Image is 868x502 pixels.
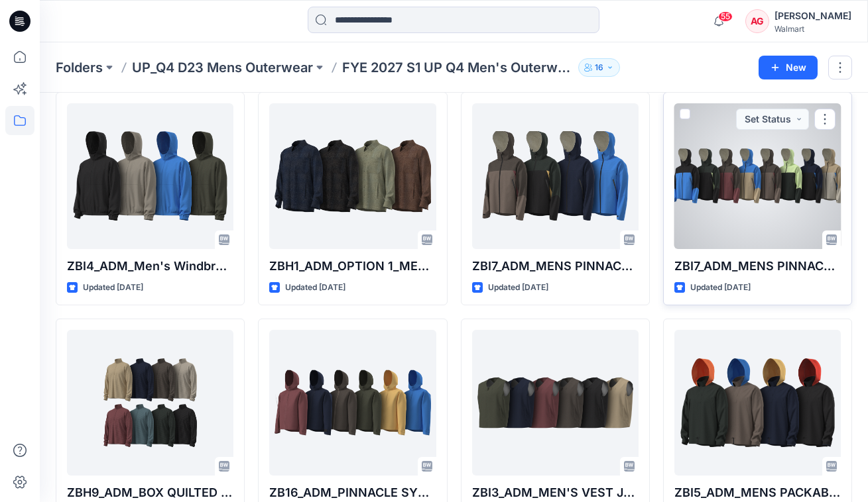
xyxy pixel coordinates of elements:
[269,483,436,502] p: ZB16_ADM_PINNACLE SYSTEM SHELL JACKET
[342,58,573,77] p: FYE 2027 S1 UP Q4 Men's Outerwear
[775,24,851,34] div: Walmart
[472,257,639,276] p: ZBI7_ADM_MENS PINNACLE SYSTEM SHELL JACKET-6.5.25
[674,483,841,502] p: ZBI5_ADM_MENS PACKABLE W ROLLAWAY HOOD
[595,60,603,75] p: 16
[83,281,143,295] p: Updated [DATE]
[674,330,841,476] a: ZBI5_ADM_MENS PACKABLE W ROLLAWAY HOOD
[67,330,233,476] a: ZBH9_ADM_BOX QUILTED 1:4 ZIP
[472,483,639,502] p: ZBI3_ADM_MEN'S VEST JACKET
[67,103,233,249] a: ZBI4_ADM_Men's Windbreaker
[132,58,313,77] a: UP_Q4 D23 Mens Outerwear
[67,483,233,502] p: ZBH9_ADM_BOX QUILTED 1:4 ZIP
[674,103,841,249] a: ZBI7_ADM_MENS PINNACLE SYSTEM SHELL JACKET
[67,257,233,276] p: ZBI4_ADM_Men's Windbreaker
[472,330,639,476] a: ZBI3_ADM_MEN'S VEST JACKET
[690,281,751,295] p: Updated [DATE]
[775,8,851,24] div: [PERSON_NAME]
[285,281,345,295] p: Updated [DATE]
[718,11,733,22] span: 55
[674,257,841,276] p: ZBI7_ADM_MENS PINNACLE SYSTEM SHELL JACKET
[472,103,639,249] a: ZBI7_ADM_MENS PINNACLE SYSTEM SHELL JACKET-6.5.25
[56,58,103,77] a: Folders
[269,330,436,476] a: ZB16_ADM_PINNACLE SYSTEM SHELL JACKET
[269,257,436,276] p: ZBH1_ADM_OPTION 1_MEN'S SOFT SHIRT JACKET
[745,9,769,33] div: AG
[759,56,818,79] button: New
[488,281,548,295] p: Updated [DATE]
[269,103,436,249] a: ZBH1_ADM_OPTION 1_MEN'S SOFT SHIRT JACKET
[578,58,620,77] button: 16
